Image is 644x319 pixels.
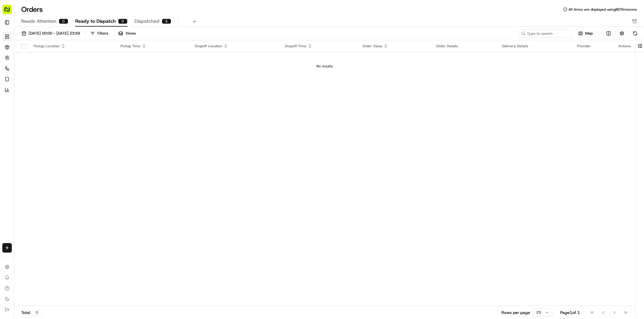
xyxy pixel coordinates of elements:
div: Provider [577,44,609,48]
div: Filters [97,31,108,36]
div: Pickup Location [34,44,111,48]
div: Total [21,309,41,316]
div: Delivery Details [502,44,568,48]
a: Powered byPylon [42,100,71,105]
a: 📗Knowledge Base [4,83,48,94]
button: Refresh [631,29,639,38]
div: Order Details [436,44,493,48]
button: Views [116,29,138,38]
p: Rows per page [501,310,530,315]
a: 💻API Documentation [48,83,97,94]
span: All times are displayed using BST timezone [568,7,637,12]
img: 1736555255976-a54dd68f-1ca7-489b-9aae-adbdc363a1c4 [6,56,17,67]
span: Dispatched [135,18,159,25]
p: Welcome 👋 [6,24,107,33]
span: Views [125,31,136,36]
input: Got a question? Start typing here... [15,38,106,44]
span: API Documentation [56,86,95,92]
div: 📗 [6,86,11,91]
div: 💻 [50,86,55,91]
div: Dropoff Time [285,44,353,48]
div: 0 [118,19,128,24]
div: Order Value [362,44,427,48]
div: Dropoff Location [195,44,275,48]
span: Map [585,31,593,36]
div: Pickup Time [120,44,185,48]
span: Needs Attention [21,18,56,25]
input: Type to search [519,29,572,38]
button: [DATE] 00:00 - [DATE] 23:59 [19,29,83,38]
img: Nash [6,6,18,18]
h1: Orders [21,5,43,14]
div: We're available if you need us! [20,62,75,67]
button: Map [574,30,597,37]
div: 5 [162,19,171,24]
span: Pylon [59,100,71,105]
div: Page 1 of 1 [560,310,580,315]
div: No results. [17,64,633,69]
div: Start new chat [20,56,97,62]
span: Ready to Dispatch [75,18,116,25]
div: 0 [32,309,41,316]
div: Actions [618,44,631,48]
span: [DATE] 00:00 - [DATE] 23:59 [29,31,80,36]
span: Knowledge Base [12,86,45,92]
div: 0 [59,19,68,24]
button: Start new chat [100,58,107,65]
button: Filters [88,29,111,38]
